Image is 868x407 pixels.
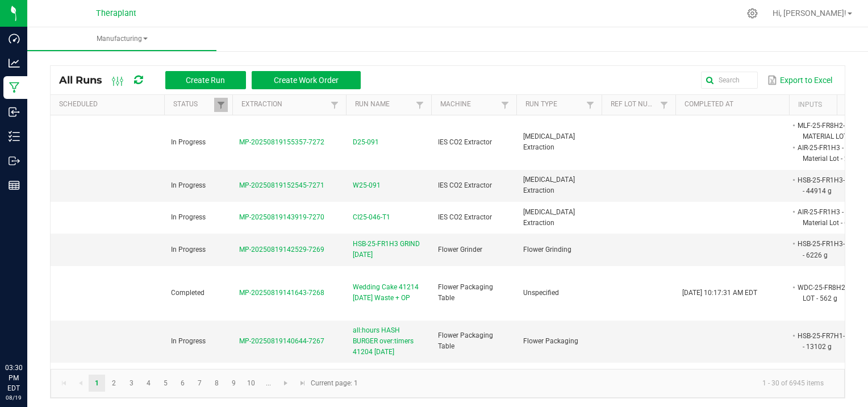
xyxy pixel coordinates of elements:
span: Theraplant [96,9,136,18]
span: Flower Packaging Table [438,331,493,350]
inline-svg: Inventory [9,131,20,142]
span: MP-20250819152545-7271 [239,181,324,189]
a: Run TypeSortable [525,100,583,109]
a: ExtractionSortable [241,100,327,109]
a: Go to the last page [294,375,311,392]
a: Filter [413,98,427,112]
button: Export to Excel [765,70,835,90]
a: Page 9 [226,375,242,392]
inline-svg: Outbound [9,155,20,167]
kendo-pager: Current page: 1 [51,369,845,398]
p: 08/19 [5,393,22,402]
span: CI25-046-T1 [353,212,390,223]
a: Page 5 [157,375,174,392]
span: Flower Grinder [438,246,482,254]
a: Page 4 [140,375,157,392]
a: Page 2 [106,375,122,392]
span: [DATE] 10:17:31 AM EDT [682,289,757,297]
span: In Progress [171,246,206,254]
span: [MEDICAL_DATA] Extraction [523,176,575,194]
inline-svg: Reports [9,180,20,191]
div: Manage settings [745,8,759,19]
a: Filter [214,98,228,112]
span: MP-20250819143919-7270 [239,213,324,221]
a: StatusSortable [173,100,214,109]
span: IES CO2 Extractor [438,181,492,189]
span: Wedding Cake 41214 [DATE] Waste + OP [353,282,424,304]
a: Page 10 [243,375,260,392]
input: Search [701,72,758,89]
span: Go to the next page [281,379,290,388]
span: MP-20250819141643-7268 [239,289,324,297]
span: W25-091 [353,180,381,191]
kendo-pager-info: 1 - 30 of 6945 items [365,374,833,393]
a: Filter [657,98,671,112]
span: IES CO2 Extractor [438,213,492,221]
a: Page 7 [191,375,208,392]
button: Create Run [165,71,246,89]
inline-svg: Analytics [9,57,20,69]
span: In Progress [171,138,206,146]
span: In Progress [171,181,206,189]
span: Flower Packaging Table [438,283,493,302]
inline-svg: Inbound [9,106,20,118]
span: Flower Grinding [523,246,571,254]
span: Hi, [PERSON_NAME]! [773,9,846,18]
span: HSB-25-FR1H3 GRIND [DATE] [353,239,424,260]
a: Page 6 [174,375,191,392]
a: MachineSortable [440,100,498,109]
a: Page 3 [123,375,140,392]
a: Page 1 [89,375,105,392]
a: Filter [328,98,341,112]
a: Page 8 [208,375,225,392]
button: Create Work Order [252,71,361,89]
a: Ref Lot NumberSortable [611,100,657,109]
iframe: Resource center unread badge [34,314,47,328]
span: In Progress [171,213,206,221]
span: MP-20250819155357-7272 [239,138,324,146]
iframe: Resource center [11,316,45,350]
span: MP-20250819140644-7267 [239,337,324,345]
a: Filter [583,98,597,112]
span: Go to the last page [298,379,307,388]
a: ScheduledSortable [59,100,160,109]
div: All Runs [59,70,369,90]
span: Create Run [186,76,225,85]
span: Create Work Order [274,76,339,85]
inline-svg: Dashboard [9,33,20,44]
a: Run NameSortable [355,100,412,109]
inline-svg: Manufacturing [9,82,20,93]
span: Completed [171,289,205,297]
span: [MEDICAL_DATA] Extraction [523,208,575,227]
span: In Progress [171,337,206,345]
span: D25-091 [353,137,379,148]
a: Go to the next page [278,375,294,392]
a: Manufacturing [27,27,216,51]
a: Page 11 [260,375,277,392]
span: IES CO2 Extractor [438,138,492,146]
a: Filter [498,98,512,112]
span: MP-20250819142529-7269 [239,246,324,254]
p: 03:30 PM EDT [5,363,22,393]
span: Flower Packaging [523,337,578,345]
span: Manufacturing [27,34,216,44]
span: all:hours HASH BURGER over:timers 41204 [DATE] [353,325,424,358]
span: [MEDICAL_DATA] Extraction [523,132,575,151]
span: Unspecified [523,289,559,297]
a: Completed AtSortable [685,100,784,109]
